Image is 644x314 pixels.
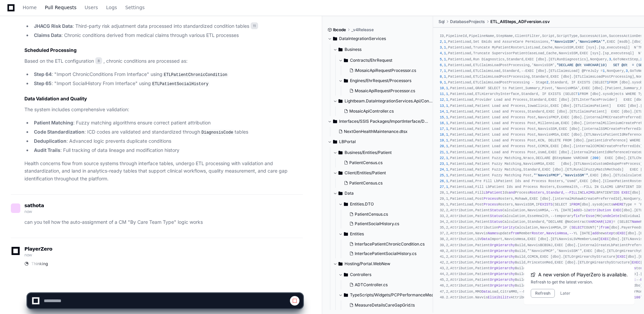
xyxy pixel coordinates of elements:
[32,32,303,39] li: : Chronic conditions derived from medical claims through various ETL processes
[344,77,348,85] svg: Directory
[609,57,611,61] span: 3
[338,169,343,177] svg: Directory
[603,69,605,73] span: 1
[446,138,448,142] span: 1
[440,121,444,125] span: 16
[588,208,611,212] span: attribution
[328,33,428,44] button: DataIntegrationServices
[440,40,442,44] span: 2
[338,269,439,280] button: Controllers
[355,88,415,94] span: MosaicApiRequestProcessor.cs
[440,144,444,148] span: 20
[440,80,442,84] span: 9
[632,260,640,264] span: EXEC
[355,221,399,227] span: PatientSocialHistory.cs
[540,202,552,207] span: EXISTS
[592,156,598,160] span: 200
[440,75,442,79] span: 8
[601,237,609,241] span: EXEC
[333,117,337,125] svg: Directory
[444,40,446,44] span: 1
[24,247,52,251] span: PlayerZero
[592,231,598,235] span: add
[328,116,428,127] button: Interfaces/SSIS Packages/ImportInterface/DirectConnection
[24,160,303,183] p: Health concerns flow from source systems through interface tables, undergo ETL processing with va...
[440,133,444,137] span: 18
[345,191,354,196] span: Data
[444,63,446,67] span: 1
[339,36,386,41] span: DataIntegrationServices
[446,121,448,125] span: 1
[446,110,448,114] span: 1
[446,173,448,177] span: 1
[534,173,588,177] span: "'NavvisFMCP','NavvisSSM'"
[490,214,503,218] span: Status
[347,219,429,229] button: PatientSocialHistory.cs
[32,128,303,136] li: : ICD codes are validated and standardized through tables
[509,191,515,195] span: and
[345,47,362,52] span: Business
[571,225,584,230] span: SELECT
[34,71,52,77] strong: Step 64
[336,127,424,136] button: NextGenHealthMaintenance.dtsx
[45,5,76,9] span: Pull Requests
[344,230,348,238] svg: Directory
[546,80,548,84] span: 2
[531,289,555,298] button: Refresh
[34,80,52,86] strong: Step 65
[349,109,394,114] span: MosaicApiController.cs
[440,156,444,160] span: 22
[550,40,605,44] span: "'NavvisSSM','NavvisHMSA'"
[24,95,303,102] h2: Data Validation and Quality
[511,231,519,235] span: from
[632,220,640,224] span: Name
[333,138,337,146] svg: Directory
[446,127,448,131] span: 1
[333,96,433,106] button: Lightbeam.DataIntegrationServices.Api/Controllers
[440,162,444,166] span: 23
[24,47,303,54] h2: Scheduled Processing
[498,225,515,230] span: Priority
[440,138,444,142] span: 19
[578,92,580,96] span: 1
[350,78,411,83] span: Engines/EhrRequest/Processors
[444,69,446,73] span: 1
[347,66,429,75] button: IMosaicApiRequestProcessor.cs
[444,57,446,61] span: 1
[355,212,388,217] span: PatientCensus.cs
[341,178,429,188] button: PatientCensus.cs
[338,55,433,66] button: Contracts/EhrRequest
[532,231,573,235] span: Roster,NavvisHmsa,--
[490,260,515,264] span: OrgHierarchy
[440,185,444,189] span: 27
[24,203,44,208] span: sathota
[32,119,303,127] li: : Fuzzy matching algorithms ensure correct patient attribution
[24,218,303,226] p: can you tell how the auto-assignment of a CM "By Care Team Type" logic works
[490,266,515,270] span: OrgHierarchy
[34,23,73,29] strong: JHACG Risk Data
[23,5,37,9] span: Home
[571,202,580,207] span: FROM
[446,115,448,119] span: 1
[603,214,619,218] span: undelete
[538,271,628,278] span: A new version of PlayerZero is available.
[347,239,429,249] button: InterfacePatientChronicCondition.cs
[440,86,444,90] span: 10
[341,106,429,116] button: MosaicApiController.cs
[333,27,346,33] span: lbcode
[490,19,550,24] span: ETL_AllSteps_ADFversion.csv
[341,158,429,168] button: PatientCensus.cs
[622,191,630,195] span: EXEC
[446,150,448,154] span: 1
[200,130,235,136] code: DiagnosisCode
[338,45,343,54] svg: Directory
[446,179,448,183] span: 1
[349,160,383,165] span: PatientCensus.cs
[446,86,448,90] span: 1
[617,231,626,235] span: EXEC
[617,255,626,259] span: EXEC
[251,22,258,29] span: 11
[34,32,61,38] strong: Claims Data
[613,208,622,212] span: EXEC
[640,57,642,61] span: 2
